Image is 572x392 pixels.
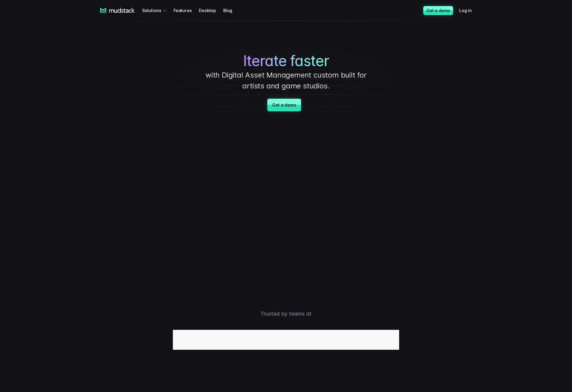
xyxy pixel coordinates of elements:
[459,5,479,16] a: Log in
[195,70,377,91] p: with Digital Asset Management custom built for artists and game studios.
[75,310,497,318] p: Trusted by teams at
[199,5,223,16] a: Desktop
[173,5,199,16] a: Features
[100,8,135,13] a: mudstack logo
[423,6,453,15] a: Get a demo
[243,52,329,70] span: Iterate faster
[223,5,240,16] a: Blog
[142,5,169,16] div: Solutions
[267,99,301,111] a: Get a demo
